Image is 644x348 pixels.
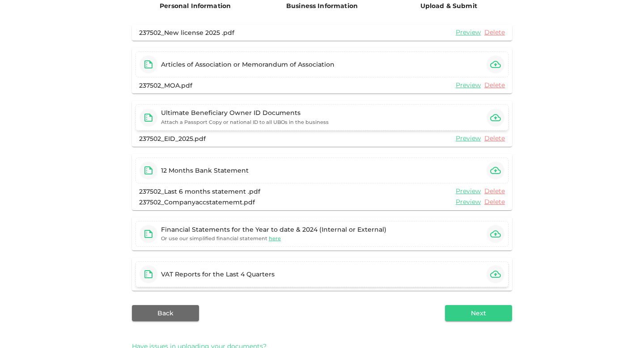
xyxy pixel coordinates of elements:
[445,305,512,321] button: Next
[161,166,249,175] div: 12 Months Bank Statement
[484,81,505,89] a: Delete
[139,28,234,37] div: 237502_New license 2025 .pdf
[160,2,231,10] span: Personal Information
[456,187,481,195] a: Preview
[161,225,386,234] div: Financial Statements for the Year to date & 2024 (Internal or External)
[139,198,255,207] div: 237502_Companyaccstatememt.pdf
[456,198,481,206] a: Preview
[139,81,192,90] div: 237502_MOA.pdf
[161,234,281,243] small: Or use our simplified financial statement
[456,134,481,143] a: Preview
[161,119,329,125] small: Attach a Passport Copy or national ID to all UBOs in the business
[161,60,335,69] div: Articles of Association or Memorandum of Association
[484,28,505,37] a: Delete
[161,108,329,117] div: Ultimate Beneficiary Owner ID Documents
[456,28,481,37] a: Preview
[161,270,275,279] div: VAT Reports for the Last 4 Quarters
[484,134,505,143] a: Delete
[139,134,206,143] div: 237502_EID_2025.pdf
[484,187,505,195] a: Delete
[269,235,281,242] span: here
[132,305,199,321] button: Back
[420,2,477,10] span: Upload & Submit
[139,187,260,196] div: 237502_Last 6 months statement .pdf
[286,2,358,10] span: Business Information
[456,81,481,89] a: Preview
[484,198,505,206] a: Delete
